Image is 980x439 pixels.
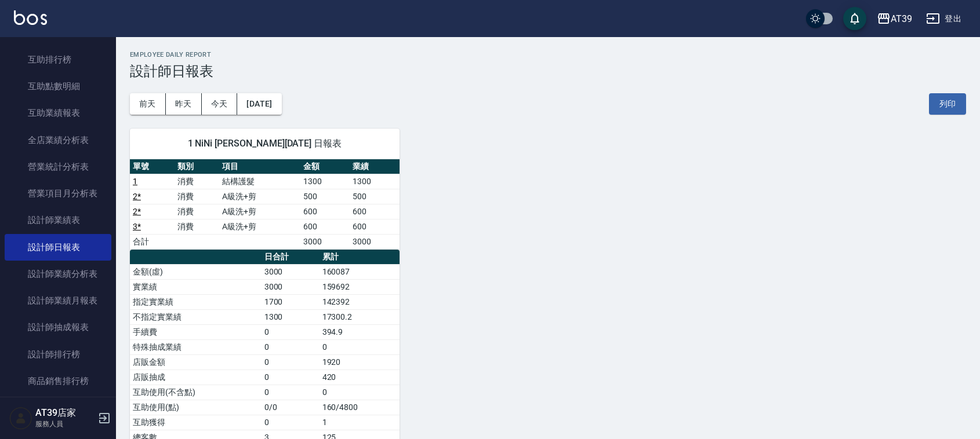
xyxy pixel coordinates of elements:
[320,250,400,265] th: 累計
[5,287,111,314] a: 設計師業績月報表
[262,370,320,385] td: 0
[843,7,866,30] button: save
[320,264,400,279] td: 160087
[130,159,175,174] th: 單號
[144,138,386,149] span: 1 NiNi [PERSON_NAME][DATE] 日報表
[5,368,111,394] a: 商品銷售排行榜
[300,219,350,234] td: 600
[175,219,219,234] td: 消費
[262,339,320,354] td: 0
[130,370,262,385] td: 店販抽成
[320,354,400,370] td: 1920
[219,159,300,174] th: 項目
[130,51,966,58] h2: Employee Daily Report
[350,189,399,204] td: 500
[262,294,320,309] td: 1700
[219,174,300,189] td: 結構護髮
[320,415,400,430] td: 1
[5,127,111,153] a: 全店業績分析表
[130,264,262,279] td: 金額(虛)
[130,339,262,354] td: 特殊抽成業績
[5,73,111,100] a: 互助點數明細
[891,12,912,26] div: AT39
[5,394,111,421] a: 商品消耗明細
[5,46,111,73] a: 互助排行榜
[262,264,320,279] td: 3000
[175,174,219,189] td: 消費
[320,309,400,324] td: 17300.2
[130,63,966,79] h3: 設計師日報表
[5,234,111,261] a: 設計師日報表
[262,279,320,294] td: 3000
[175,204,219,219] td: 消費
[219,204,300,219] td: A級洗+剪
[921,8,966,30] button: 登出
[320,400,400,415] td: 160/4800
[320,324,400,339] td: 394.9
[5,180,111,207] a: 營業項目月分析表
[130,279,262,294] td: 實業績
[166,93,202,115] button: 昨天
[320,385,400,400] td: 0
[130,93,166,115] button: 前天
[929,93,966,115] button: 列印
[219,219,300,234] td: A級洗+剪
[320,279,400,294] td: 159692
[175,159,219,174] th: 類別
[262,385,320,400] td: 0
[300,189,350,204] td: 500
[350,234,399,249] td: 3000
[350,204,399,219] td: 600
[130,159,400,250] table: a dense table
[5,341,111,368] a: 設計師排行榜
[237,93,281,115] button: [DATE]
[5,100,111,126] a: 互助業績報表
[320,294,400,309] td: 142392
[130,400,262,415] td: 互助使用(點)
[320,339,400,354] td: 0
[202,93,238,115] button: 今天
[300,234,350,249] td: 3000
[130,294,262,309] td: 指定實業績
[350,219,399,234] td: 600
[219,189,300,204] td: A級洗+剪
[262,324,320,339] td: 0
[320,370,400,385] td: 420
[130,354,262,370] td: 店販金額
[130,385,262,400] td: 互助使用(不含點)
[872,7,917,31] button: AT39
[175,189,219,204] td: 消費
[130,234,175,249] td: 合計
[262,309,320,324] td: 1300
[5,153,111,180] a: 營業統計分析表
[300,174,350,189] td: 1300
[5,207,111,233] a: 設計師業績表
[262,354,320,370] td: 0
[35,407,95,419] h5: AT39店家
[133,177,137,186] a: 1
[130,309,262,324] td: 不指定實業績
[350,159,399,174] th: 業績
[130,415,262,430] td: 互助獲得
[262,250,320,265] th: 日合計
[300,159,350,174] th: 金額
[9,407,32,430] img: Person
[262,400,320,415] td: 0/0
[350,174,399,189] td: 1300
[300,204,350,219] td: 600
[5,261,111,287] a: 設計師業績分析表
[262,415,320,430] td: 0
[5,314,111,341] a: 設計師抽成報表
[14,10,47,25] img: Logo
[35,419,95,429] p: 服務人員
[130,324,262,339] td: 手續費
